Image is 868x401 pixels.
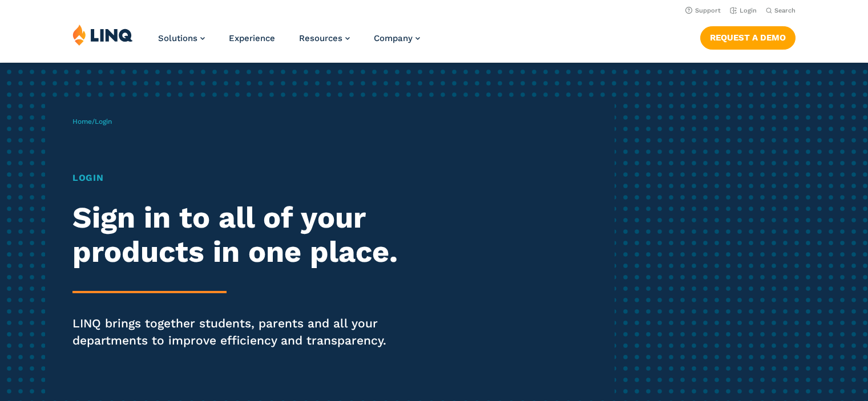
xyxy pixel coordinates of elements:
button: Open Search Bar [766,6,796,15]
a: Request a Demo [700,26,796,49]
a: Solutions [158,33,205,43]
p: LINQ brings together students, parents and all your departments to improve efficiency and transpa... [72,315,407,349]
a: Login [730,7,757,14]
nav: Button Navigation [700,24,796,49]
span: Solutions [158,33,197,43]
span: Company [374,33,413,43]
a: Support [685,7,721,14]
nav: Primary Navigation [158,24,420,62]
span: / [72,118,112,125]
a: Home [72,118,92,125]
span: Login [95,118,112,125]
h1: Login [72,171,407,185]
img: LINQ | K‑12 Software [72,24,133,46]
a: Resources [299,33,350,43]
h2: Sign in to all of your products in one place. [72,201,407,269]
a: Company [374,33,420,43]
a: Experience [229,33,275,43]
span: Resources [299,33,342,43]
span: Search [774,7,796,14]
